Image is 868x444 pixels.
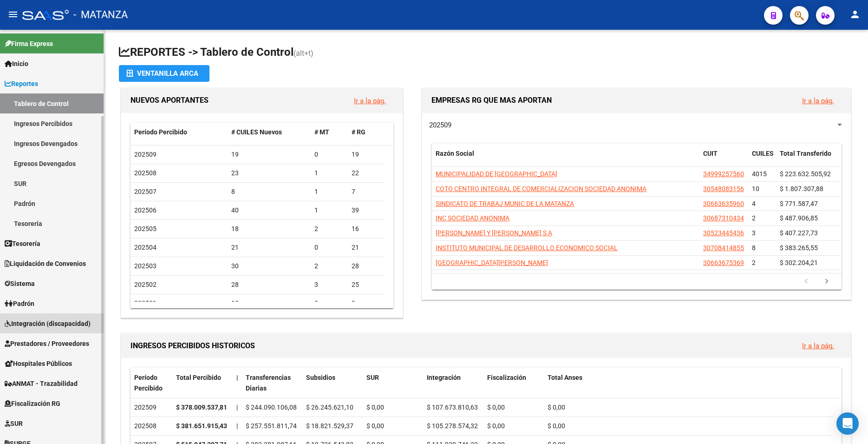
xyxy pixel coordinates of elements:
div: Ventanilla ARCA [126,65,202,82]
span: $ 105.278.574,32 [427,422,478,430]
a: Ir a la pág. [354,97,386,105]
div: 39 [352,205,381,216]
span: [GEOGRAPHIC_DATA][PERSON_NAME] [436,259,548,266]
datatable-header-cell: Período Percibido [131,368,172,398]
div: 19 [231,149,307,160]
datatable-header-cell: Transferencias Diarias [242,368,302,398]
datatable-header-cell: Total Transferido [776,144,841,174]
span: 202503 [134,262,157,270]
mat-icon: person [849,9,861,20]
span: 202502 [134,281,157,288]
span: $ 18.821.529,37 [306,422,353,430]
div: 3 [314,279,344,290]
span: SUR [5,418,23,429]
span: INSTITUTO MUNICIPAL DE DESARROLLO ECONOMICO SOCIAL [436,244,618,252]
span: Prestadores / Proveedores [5,338,89,349]
span: 202509 [429,121,451,129]
span: Firma Express [5,39,53,49]
div: 21 [352,242,381,253]
span: 202501 [134,299,157,307]
span: # CUILES Nuevos [231,128,282,136]
span: $ 257.551.811,74 [246,422,297,430]
button: Ventanilla ARCA [119,65,209,82]
span: $ 26.245.621,10 [306,404,353,411]
span: 3 [752,229,756,237]
span: 30523445436 [703,229,744,237]
span: 202507 [134,188,157,195]
strong: $ 381.651.915,43 [176,422,227,430]
span: ANMAT - Trazabilidad [5,378,78,389]
span: Inicio [5,59,28,69]
span: 30663635960 [703,200,744,207]
datatable-header-cell: CUILES [748,144,776,174]
a: go to next page [818,277,835,287]
span: 2 [752,214,756,222]
h1: REPORTES -> Tablero de Control [119,45,853,61]
div: 202508 [134,421,169,431]
div: 16 [352,224,381,234]
span: Total Anses [548,374,582,381]
span: Total Transferido [780,150,831,157]
datatable-header-cell: SUR [363,368,423,398]
datatable-header-cell: | [233,368,242,398]
div: 18 [231,224,307,234]
span: - MATANZA [73,5,128,25]
span: 10 [752,185,759,192]
span: 4 [752,200,756,207]
span: $ 0,00 [366,404,384,411]
datatable-header-cell: Integración [423,368,483,398]
div: 23 [231,168,307,179]
div: Open Intercom Messenger [836,412,859,435]
datatable-header-cell: # RG [348,122,385,142]
span: 202506 [134,206,157,214]
div: 40 [231,205,307,216]
datatable-header-cell: Fiscalización [483,368,544,398]
datatable-header-cell: # CUILES Nuevos [228,122,311,142]
span: (alt+t) [294,49,313,58]
div: 30 [231,261,307,272]
a: Ir a la pág. [802,97,834,105]
datatable-header-cell: Período Percibido [131,122,228,142]
div: 28 [352,261,381,272]
span: 30548083156 [703,185,744,192]
datatable-header-cell: Subsidios [302,368,363,398]
span: $ 487.906,85 [780,214,818,222]
span: $ 383.265,55 [780,244,818,252]
span: 34999257560 [703,170,744,178]
div: 9 [352,298,381,309]
span: INGRESOS PERCIBIDOS HISTORICOS [131,341,255,350]
span: $ 0,00 [487,422,505,430]
span: Hospitales Públicos [5,358,72,369]
span: # MT [314,128,329,136]
button: Ir a la pág. [795,337,842,354]
div: 7 [352,186,381,197]
span: Integración [427,374,461,381]
span: | [236,404,238,411]
div: 3 [314,298,344,309]
span: $ 407.227,73 [780,229,818,237]
span: $ 771.587,47 [780,200,818,207]
span: Tesorería [5,239,40,249]
datatable-header-cell: Total Percibido [172,368,233,398]
span: $ 244.090.106,08 [246,404,297,411]
span: 30687310434 [703,214,744,222]
span: $ 0,00 [487,404,505,411]
span: CUIT [703,150,718,157]
div: 1 [314,205,344,216]
span: 202509 [134,151,157,158]
mat-icon: menu [7,9,19,20]
span: $ 0,00 [548,404,565,411]
span: | [236,422,238,430]
button: Ir a la pág. [346,92,393,109]
span: MUNICIPALIDAD DE [GEOGRAPHIC_DATA] [436,170,557,178]
span: Integración (discapacidad) [5,318,91,329]
span: 4015 [752,170,767,178]
span: SINDICATO DE TRABAJ MUNIC DE LA MATANZA [436,200,574,207]
span: CUILES [752,150,774,157]
span: Fiscalización [487,374,526,381]
div: 2 [314,224,344,234]
datatable-header-cell: # MT [311,122,348,142]
div: 8 [231,186,307,197]
span: Período Percibido [134,374,163,392]
span: $ 223.632.505,92 [780,170,831,178]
